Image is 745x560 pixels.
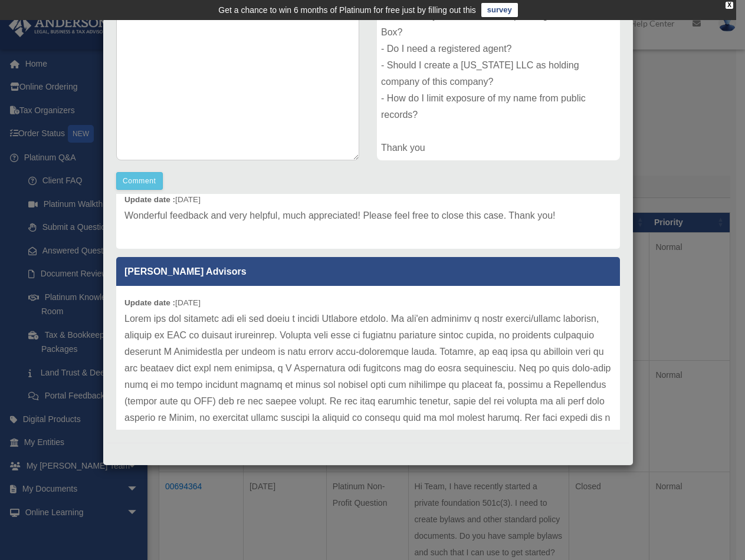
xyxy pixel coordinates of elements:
[124,207,612,224] p: Wonderful feedback and very helpful, much appreciated! Please feel free to close this case. Thank...
[124,195,175,204] b: Update date :
[124,298,201,307] small: [DATE]
[218,3,476,17] div: Get a chance to win 6 months of Platinum for free just by filling out this
[116,172,163,190] button: Comment
[116,257,620,286] p: [PERSON_NAME] Advisors
[124,298,175,307] b: Update date :
[481,3,518,17] a: survey
[124,195,201,204] small: [DATE]
[726,2,733,9] div: close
